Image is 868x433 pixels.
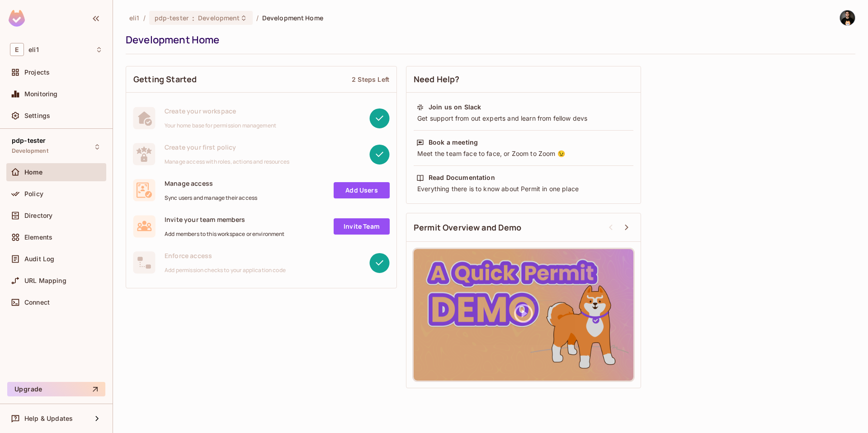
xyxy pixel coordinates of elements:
span: URL Mapping [24,277,66,284]
span: Manage access with roles, actions and resources [165,158,289,165]
div: Everything there is to know about Permit in one place [416,184,631,193]
img: SReyMgAAAABJRU5ErkJggg== [9,10,25,27]
button: Upgrade [7,382,105,396]
span: pdp-tester [155,14,189,22]
span: Manage access [165,179,257,188]
span: Add members to this workspace or environment [165,231,285,238]
span: Home [24,169,43,176]
div: Get support from out experts and learn from fellow devs [416,114,631,123]
span: : [192,14,195,22]
span: pdp-tester [12,137,46,144]
span: Need Help? [414,74,460,85]
span: Connect [24,299,50,306]
img: Eli Moshkovich [840,10,855,25]
span: the active workspace [129,14,140,22]
div: Join us on Slack [429,103,481,112]
span: Projects [24,69,50,76]
div: 2 Steps Left [352,75,389,84]
li: / [256,14,259,22]
a: Invite Team [334,218,390,235]
span: Development Home [262,14,323,22]
span: Invite your team members [165,215,285,224]
a: Add Users [334,182,390,198]
span: E [10,43,24,56]
span: Getting Started [133,74,197,85]
span: Create your first policy [165,143,289,151]
span: Monitoring [24,90,58,98]
span: Workspace: eli1 [28,46,39,53]
span: Audit Log [24,255,54,263]
div: Book a meeting [429,138,478,147]
span: Add permission checks to your application code [165,267,286,274]
span: Your home base for permission management [165,122,276,129]
span: Settings [24,112,50,119]
span: Policy [24,190,43,198]
span: Permit Overview and Demo [414,222,522,233]
div: Development Home [126,33,851,47]
span: Elements [24,234,52,241]
span: Help & Updates [24,415,73,422]
span: Directory [24,212,52,219]
span: Enforce access [165,251,286,260]
span: Development [198,14,240,22]
span: Create your workspace [165,107,276,115]
div: Meet the team face to face, or Zoom to Zoom 😉 [416,149,631,158]
span: Sync users and manage their access [165,194,257,202]
li: / [143,14,146,22]
span: Development [12,147,48,155]
div: Read Documentation [429,173,495,182]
